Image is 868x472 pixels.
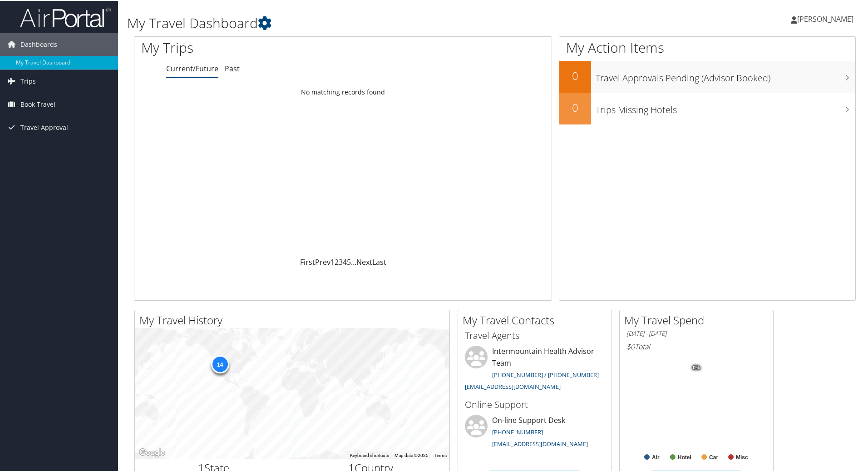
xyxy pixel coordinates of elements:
[559,99,591,114] h2: 0
[20,32,57,55] span: Dashboards
[596,66,855,84] h3: Travel Approvals Pending (Advisor Booked)
[395,452,429,457] span: Map data ©2025
[693,364,700,370] tspan: 0%
[166,63,218,73] a: Current/Future
[465,328,605,341] h3: Travel Agents
[624,312,773,327] h2: My Travel Spend
[20,69,36,92] span: Trips
[492,439,588,447] a: [EMAIL_ADDRESS][DOMAIN_NAME]
[211,354,229,372] div: 14
[559,37,855,56] h1: My Action Items
[626,341,635,351] span: $0
[626,341,766,351] h6: Total
[330,256,335,266] a: 1
[137,446,167,458] img: Google
[492,370,599,378] a: [PHONE_NUMBER] / [PHONE_NUMBER]
[797,13,853,23] span: [PERSON_NAME]
[339,256,343,266] a: 3
[137,446,167,458] a: Open this area in Google Maps (opens a new window)
[225,63,240,73] a: Past
[434,452,447,457] a: Terms (opens in new tab)
[351,256,356,266] span: …
[492,427,543,435] a: [PHONE_NUMBER]
[139,312,449,327] h2: My Travel History
[652,453,660,460] text: Air
[315,256,330,266] a: Prev
[141,37,371,56] h1: My Trips
[20,92,55,115] span: Book Travel
[465,382,561,390] a: [EMAIL_ADDRESS][DOMAIN_NAME]
[356,256,372,266] a: Next
[350,452,389,458] button: Keyboard shortcuts
[626,328,766,337] h6: [DATE] - [DATE]
[134,83,552,99] td: No matching records found
[335,256,339,266] a: 2
[372,256,386,266] a: Last
[460,345,609,393] li: Intermountain Health Advisor Team
[347,256,351,266] a: 5
[20,115,68,138] span: Travel Approval
[559,67,591,83] h2: 0
[20,6,111,27] img: airportal-logo.png
[343,256,347,266] a: 4
[465,397,605,410] h3: Online Support
[596,98,855,115] h3: Trips Missing Hotels
[460,414,609,451] li: On-line Support Desk
[559,92,855,124] a: 0Trips Missing Hotels
[463,312,612,327] h2: My Travel Contacts
[736,453,748,460] text: Misc
[791,5,863,32] a: [PERSON_NAME]
[300,256,315,266] a: First
[678,453,691,460] text: Hotel
[709,453,718,460] text: Car
[559,60,855,92] a: 0Travel Approvals Pending (Advisor Booked)
[127,13,617,32] h1: My Travel Dashboard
